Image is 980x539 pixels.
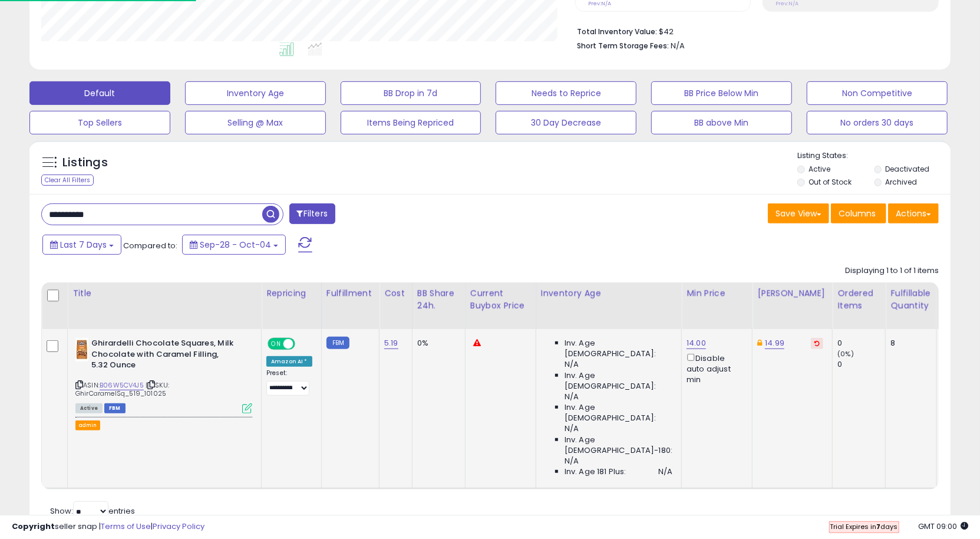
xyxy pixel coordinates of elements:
[470,287,531,312] div: Current Buybox Price
[797,150,951,162] p: Listing States:
[75,338,252,412] div: ASIN:
[326,337,349,349] small: FBM
[837,338,885,349] div: 0
[565,392,579,402] span: N/A
[75,403,103,413] span: All listings currently available for purchase on Amazon
[12,521,204,533] div: seller snap | |
[496,111,636,134] button: 30 Day Decrease
[577,24,930,38] li: $42
[890,338,927,349] div: 8
[101,521,151,532] a: Terms of Use
[153,521,204,532] a: Privacy Policy
[341,111,481,134] button: Items Being Repriced
[417,338,456,349] div: 0%
[565,338,672,359] span: Inv. Age [DEMOGRAPHIC_DATA]:
[29,111,170,134] button: Top Sellers
[768,203,829,224] button: Save View
[837,359,885,370] div: 0
[29,81,170,105] button: Default
[831,203,886,224] button: Columns
[200,239,271,251] span: Sep-28 - Oct-04
[809,177,852,187] label: Out of Stock
[185,111,326,134] button: Selling @ Max
[266,356,312,367] div: Amazon AI *
[807,111,948,134] button: No orders 30 days
[326,287,374,300] div: Fulfillment
[577,27,657,37] b: Total Inventory Value:
[807,81,948,105] button: Non Competitive
[565,456,579,466] span: N/A
[565,370,672,392] span: Inv. Age [DEMOGRAPHIC_DATA]:
[104,403,126,413] span: FBM
[341,81,481,105] button: BB Drop in 7d
[75,338,88,361] img: 41MzkJxGMXL._SL40_.jpg
[757,287,827,300] div: [PERSON_NAME]
[565,435,672,456] span: Inv. Age [DEMOGRAPHIC_DATA]-180:
[269,339,283,349] span: ON
[293,339,312,349] span: OFF
[75,380,169,398] span: | SKU: GhirCaramelSq_519_101025
[918,521,968,532] span: 2025-10-12 09:00 GMT
[651,111,792,134] button: BB above Min
[577,41,669,51] b: Short Term Storage Fees:
[266,287,316,300] div: Repricing
[60,239,107,251] span: Last 7 Days
[266,369,312,396] div: Preset:
[658,466,672,477] span: N/A
[687,287,747,300] div: Min Price
[809,164,831,174] label: Active
[182,235,286,255] button: Sep-28 - Oct-04
[42,235,121,255] button: Last 7 Days
[496,81,636,105] button: Needs to Reprice
[185,81,326,105] button: Inventory Age
[651,81,792,105] button: BB Price Below Min
[100,380,144,390] a: B06W5CV4J5
[12,521,55,532] strong: Copyright
[837,349,854,359] small: (0%)
[888,203,939,224] button: Actions
[62,155,108,171] h5: Listings
[50,505,135,517] span: Show: entries
[830,522,898,531] span: Trial Expires in days
[289,203,335,224] button: Filters
[890,287,931,312] div: Fulfillable Quantity
[91,338,235,374] b: Ghirardelli Chocolate Squares, Milk Chocolate with Caramel Filling, 5.32 Ounce
[417,287,460,312] div: BB Share 24h.
[41,175,94,186] div: Clear All Filters
[384,287,407,300] div: Cost
[565,359,579,370] span: N/A
[845,265,939,277] div: Displaying 1 to 1 of 1 items
[541,287,677,300] div: Inventory Age
[671,40,685,51] span: N/A
[886,177,918,187] label: Archived
[837,287,880,312] div: Ordered Items
[886,164,930,174] label: Deactivated
[687,351,743,385] div: Disable auto adjust min
[839,208,876,219] span: Columns
[565,423,579,434] span: N/A
[565,466,626,477] span: Inv. Age 181 Plus:
[877,522,881,531] b: 7
[123,240,177,251] span: Compared to:
[765,337,784,349] a: 14.99
[384,337,398,349] a: 5.19
[75,420,100,430] button: admin
[687,337,706,349] a: 14.00
[565,402,672,423] span: Inv. Age [DEMOGRAPHIC_DATA]:
[72,287,256,300] div: Title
